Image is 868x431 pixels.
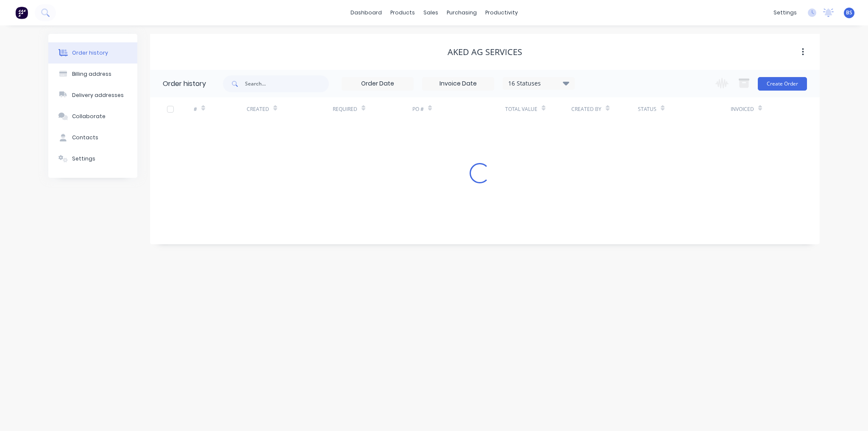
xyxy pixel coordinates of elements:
[731,105,754,113] div: Invoiced
[412,97,505,121] div: PO #
[163,79,206,89] div: Order history
[571,97,637,121] div: Created By
[247,97,333,121] div: Created
[412,105,424,113] div: PO #
[638,105,657,113] div: Status
[48,85,137,106] button: Delivery addresses
[48,148,137,169] button: Settings
[72,155,95,163] div: Settings
[194,105,197,113] div: #
[419,6,442,19] div: sales
[731,97,784,121] div: Invoiced
[245,75,329,92] input: Search...
[769,6,801,19] div: settings
[386,6,419,19] div: products
[448,47,522,57] div: Aked Ag Services
[72,91,124,99] div: Delivery addresses
[505,105,537,113] div: Total Value
[846,9,852,17] span: BS
[48,64,137,85] button: Billing address
[423,77,494,90] input: Invoice Date
[342,77,413,90] input: Order Date
[72,134,98,141] div: Contacts
[442,6,481,19] div: purchasing
[48,106,137,127] button: Collaborate
[333,105,357,113] div: Required
[505,97,571,121] div: Total Value
[346,6,386,19] a: dashboard
[333,97,412,121] div: Required
[15,6,28,19] img: Factory
[481,6,522,19] div: productivity
[48,42,137,64] button: Order history
[72,70,111,78] div: Billing address
[72,49,108,57] div: Order history
[194,97,247,121] div: #
[503,79,574,88] div: 16 Statuses
[758,77,807,91] button: Create Order
[48,127,137,148] button: Contacts
[72,113,106,120] div: Collaborate
[247,105,269,113] div: Created
[571,105,601,113] div: Created By
[638,97,731,121] div: Status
